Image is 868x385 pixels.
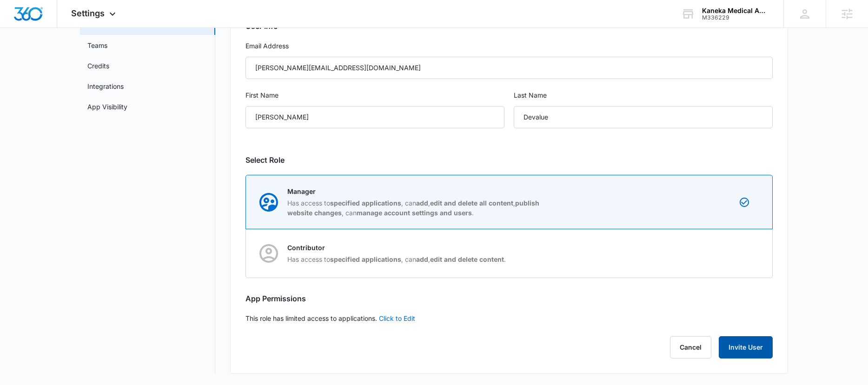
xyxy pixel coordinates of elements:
[670,336,711,358] button: Cancel
[245,90,504,100] label: First Name
[87,81,124,91] a: Integrations
[416,255,428,263] strong: add
[330,199,401,207] strong: specified applications
[430,255,504,263] strong: edit and delete content
[330,255,401,263] strong: specified applications
[416,199,428,207] strong: add
[287,243,506,252] p: Contributor
[245,41,773,51] label: Email Address
[87,20,148,30] a: Users & Permissions
[357,209,472,217] strong: manage account settings and users
[245,154,773,166] h2: Select Role
[702,14,770,21] div: account id
[379,314,415,322] a: Click to Edit
[719,336,773,358] button: Invite User
[287,198,549,218] p: Has access to , can , , , can .
[87,102,127,112] a: App Visibility
[87,40,107,50] a: Teams
[514,90,773,100] label: Last Name
[71,8,105,18] span: Settings
[430,199,513,207] strong: edit and delete all content
[702,7,770,14] div: account name
[287,254,506,264] p: Has access to , can , .
[245,293,773,304] h2: App Permissions
[87,61,109,71] a: Credits
[287,186,549,196] p: Manager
